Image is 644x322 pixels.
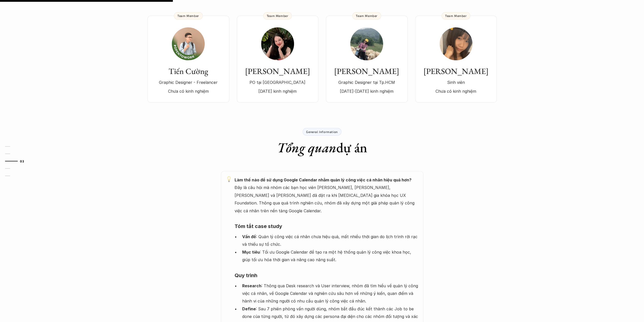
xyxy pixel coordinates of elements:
[242,66,313,76] h3: [PERSON_NAME]
[420,87,492,95] p: Chưa có kinh nghiệm
[242,79,313,86] p: PO tại [GEOGRAPHIC_DATA]
[420,66,492,76] h3: [PERSON_NAME]
[242,283,261,288] strong: Research
[242,233,418,248] p: : Quản lý công việc cá nhân chưa hiệu quả, mất nhiều thời gian do lịch trình rời rạc và thiếu sự ...
[267,14,288,17] p: Team Member
[420,79,492,86] p: Sinh viên
[326,16,408,103] a: [PERSON_NAME]Graphic Designer tại Tp.HCM[DATE]-[DATE] kinh nghiệmTeam Member
[237,16,318,103] a: [PERSON_NAME]PO tại [GEOGRAPHIC_DATA][DATE] kinh nghiệmTeam Member
[235,269,418,282] h4: Quy trình
[242,87,313,95] p: [DATE] kinh nghiệm
[242,234,256,239] strong: Vấn đề
[356,14,378,17] p: Team Member
[242,250,260,255] strong: Mục tiêu
[235,177,411,182] strong: Làm thế nào để sử dụng Google Calendar nhằm quản lý công việc cá nhân hiệu quả hơn?
[153,66,224,76] h3: Tiến Cường
[331,66,403,76] h3: [PERSON_NAME]
[20,159,24,163] strong: 03
[235,176,418,215] p: Đây là câu hỏi mà nhóm các bạn học viên [PERSON_NAME], [PERSON_NAME], [PERSON_NAME] và [PERSON_NA...
[242,248,418,264] p: : Tối ưu Google Calendar để tạo ra một hệ thống quản lý công việc khoa học, giúp tối ưu hóa thời ...
[331,79,403,86] p: Graphic Designer tại Tp.HCM
[148,16,229,103] a: Tiến CườngGraphic Designer - FreelancerChưa có kinh nghiệmTeam Member
[277,139,367,156] h1: dự án
[5,158,29,164] a: 03
[177,14,199,17] p: Team Member
[306,130,338,134] p: General Information
[235,220,418,233] h4: Tóm tắt case study
[242,282,418,305] p: : Thông qua Desk research và User interview, nhóm đã tìm hiểu về quản lý công việc cá nhân, về Go...
[242,306,256,311] strong: Define
[331,87,403,95] p: [DATE]-[DATE] kinh nghiệm
[445,14,467,17] p: Team Member
[153,87,224,95] p: Chưa có kinh nghiệm
[153,79,224,86] p: Graphic Designer - Freelancer
[277,139,336,156] em: Tổng quan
